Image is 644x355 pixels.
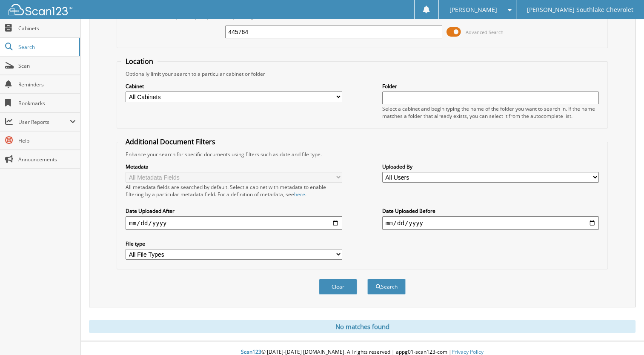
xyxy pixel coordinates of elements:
div: Optionally limit your search to a particular cabinet or folder [121,70,603,77]
span: Help [18,137,76,144]
input: end [382,216,599,230]
a: here [294,191,305,198]
div: Select a cabinet and begin typing the name of the folder you want to search in. If the name match... [382,105,599,120]
img: scan123-logo-white.svg [9,4,72,15]
legend: Additional Document Filters [121,137,220,146]
span: Bookmarks [18,100,76,107]
div: All metadata fields are searched by default. Select a cabinet with metadata to enable filtering b... [126,183,342,198]
label: Date Uploaded Before [382,207,599,215]
span: Advanced Search [466,29,504,35]
label: Uploaded By [382,163,599,170]
legend: Location [121,57,157,66]
button: Clear [319,279,357,295]
label: File type [126,240,342,247]
button: Search [367,279,406,295]
span: Scan [18,62,76,69]
span: User Reports [18,118,70,126]
label: Folder [382,83,599,90]
div: Enhance your search for specific documents using filters such as date and file type. [121,151,603,158]
span: Announcements [18,156,76,163]
div: No matches found [89,320,635,333]
label: Cabinet [126,83,342,90]
span: [PERSON_NAME] [449,7,497,12]
label: Date Uploaded After [126,207,342,215]
input: start [126,216,342,230]
span: Reminders [18,81,76,88]
span: [PERSON_NAME] Southlake Chevrolet [527,7,633,12]
span: Cabinets [18,25,76,32]
iframe: Chat Widget [601,314,644,355]
label: Metadata [126,163,342,170]
span: Search [18,43,74,51]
